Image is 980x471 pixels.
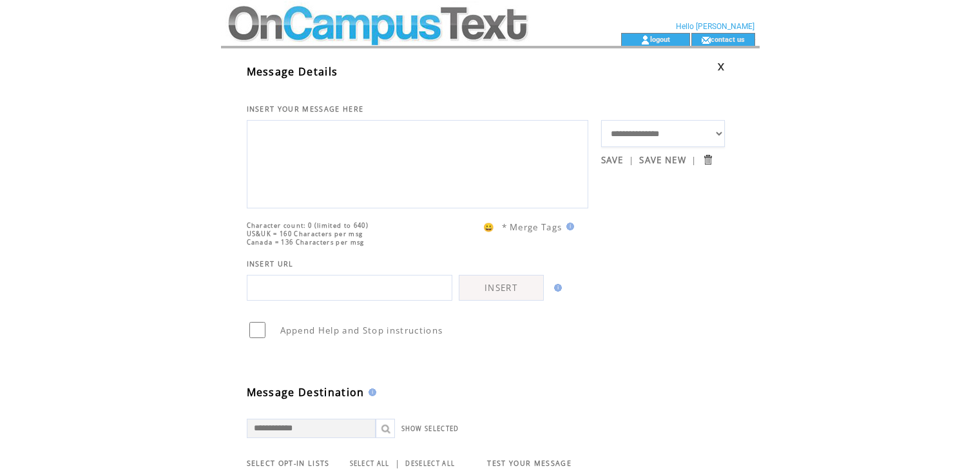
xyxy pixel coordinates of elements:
[247,221,369,230] span: Character count: 0 (limited to 640)
[550,284,562,292] img: help.gif
[350,459,390,468] a: SELECT ALL
[701,35,711,45] img: contact_us_icon.gif
[640,35,650,45] img: account_icon.gif
[395,457,400,469] span: |
[401,425,459,433] a: SHOW SELECTED
[562,223,574,230] img: help.gif
[405,459,455,468] a: DESELECT ALL
[247,459,330,468] span: SELECT OPT-IN LISTS
[691,154,697,166] span: |
[483,221,495,233] span: 😀
[676,22,754,31] span: Hello [PERSON_NAME]
[247,65,338,79] span: Message Details
[247,230,363,238] span: US&UK = 160 Characters per msg
[280,325,443,336] span: Append Help and Stop instructions
[247,385,365,399] span: Message Destination
[629,154,634,166] span: |
[365,388,376,396] img: help.gif
[639,154,686,166] a: SAVE NEW
[601,154,624,166] a: SAVE
[702,154,714,166] input: Submit
[459,275,544,301] a: INSERT
[650,35,670,43] a: logout
[247,259,294,268] span: INSERT URL
[711,35,745,43] a: contact us
[247,105,364,114] span: INSERT YOUR MESSAGE HERE
[247,238,365,246] span: Canada = 136 Characters per msg
[487,459,572,468] span: TEST YOUR MESSAGE
[502,221,562,233] span: * Merge Tags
